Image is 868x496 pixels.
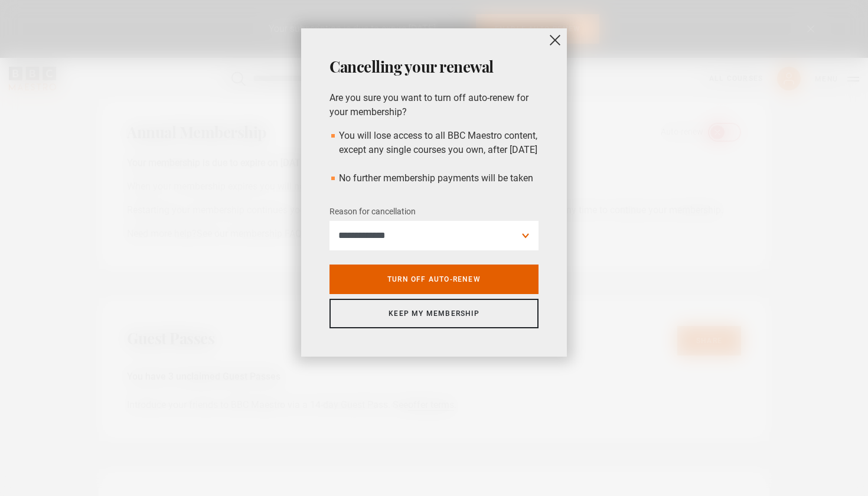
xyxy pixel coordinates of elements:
[329,205,416,219] label: Reason for cancellation
[329,91,539,119] p: Are you sure you want to turn off auto-renew for your membership?
[329,129,539,157] li: You will lose access to all BBC Maestro content, except any single courses you own, after [DATE]
[329,171,539,185] li: No further membership payments will be taken
[329,299,539,328] a: Keep my membership
[329,265,539,294] a: Turn off auto-renew
[543,28,567,52] button: close
[329,57,539,77] h2: Cancelling your renewal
